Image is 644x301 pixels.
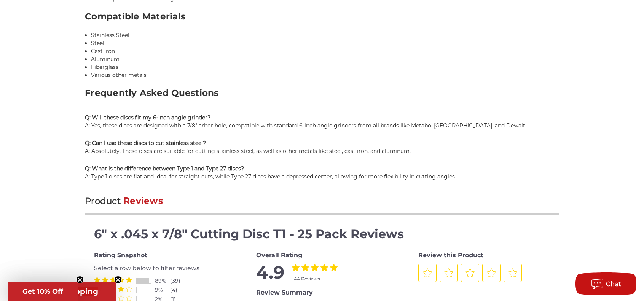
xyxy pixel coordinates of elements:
[126,277,132,283] label: 5 Stars
[606,280,622,288] span: Chat
[85,114,559,130] p: A: Yes, these discs are designed with a 7/8" arbor hole, compatible with standard 6-inch angle gr...
[256,264,284,282] span: 4.9
[170,286,185,294] div: (4)
[8,282,78,301] div: Get 10% OffClose teaser
[94,251,226,260] div: Rating Snapshot
[94,277,100,283] label: 1 Star
[85,11,559,28] h3: Compatible Materials
[256,251,388,260] div: Overall Rating
[85,165,559,181] p: A: Type 1 discs are flat and ideal for straight cuts, while Type 27 discs have a depressed center...
[91,55,559,63] li: Aluminum
[85,87,559,104] h3: Frequently Asked Questions
[22,287,63,296] span: Get 10% Off
[102,277,108,283] label: 2 Stars
[91,71,559,79] li: Various other metals
[294,276,320,282] span: 44 Reviews
[123,196,163,206] span: Reviews
[8,282,116,301] div: Get Free ShippingClose teaser
[292,264,300,271] label: 1 Star
[320,264,328,271] label: 4 Stars
[85,196,121,206] span: Product
[126,295,132,301] label: 5 Stars
[85,139,559,155] p: A: Absolutely. These discs are suitable for cutting stainless steel, as well as other metals like...
[91,63,559,71] li: Fiberglass
[94,225,550,243] h4: 6" x .045 x 7/8" Cutting Disc T1 - 25 Pack Reviews
[94,264,226,273] div: Select a row below to filter reviews
[91,31,559,39] li: Stainless Steel
[575,272,636,295] button: Chat
[110,277,116,283] label: 3 Stars
[118,295,124,301] label: 4 Stars
[91,39,559,47] li: Steel
[330,264,338,271] label: 5 Stars
[155,286,170,294] div: 9%
[114,276,122,283] button: Close teaser
[311,264,319,271] label: 3 Stars
[418,251,550,260] div: Review this Product
[301,264,309,271] label: 2 Stars
[76,276,84,283] button: Close teaser
[126,286,132,292] label: 5 Stars
[256,288,388,297] div: Review Summary
[85,140,206,147] strong: Q: Can I use these discs to cut stainless steel?
[85,114,210,121] strong: Q: Will these discs fit my 6-inch angle grinder?
[118,286,124,292] label: 4 Stars
[85,165,244,172] strong: Q: What is the difference between Type 1 and Type 27 discs?
[91,47,559,55] li: Cast Iron
[155,277,170,285] div: 89%
[170,277,185,285] div: (39)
